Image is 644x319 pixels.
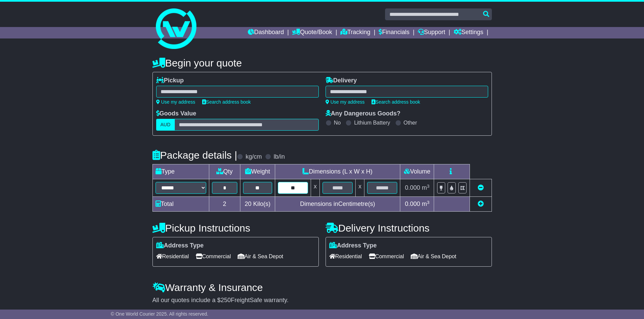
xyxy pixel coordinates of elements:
[156,251,189,262] span: Residential
[354,119,390,126] label: Lithium Battery
[248,27,284,38] a: Dashboard
[405,184,420,191] span: 0.000
[156,242,204,249] label: Address Type
[292,27,332,38] a: Quote/Book
[400,164,434,179] td: Volume
[196,251,231,262] span: Commercial
[156,77,184,84] label: Pickup
[275,164,400,179] td: Dimensions (L x W x H)
[326,222,492,234] h4: Delivery Instructions
[379,27,409,38] a: Financials
[311,179,319,197] td: x
[238,251,283,262] span: Air & Sea Depot
[478,201,484,207] a: Add new item
[418,27,445,38] a: Support
[245,201,252,207] span: 20
[405,201,420,207] span: 0.000
[152,222,319,234] h4: Pickup Instructions
[422,201,430,207] span: m
[240,197,275,212] td: Kilo(s)
[245,153,262,161] label: kg/cm
[422,184,430,191] span: m
[334,119,341,126] label: No
[329,242,377,249] label: Address Type
[454,27,483,38] a: Settings
[340,27,370,38] a: Tracking
[240,164,275,179] td: Weight
[404,119,417,126] label: Other
[209,197,240,212] td: 2
[152,282,492,293] h4: Warranty & Insurance
[156,99,195,105] a: Use my address
[152,150,237,161] h4: Package details |
[273,153,285,161] label: lb/in
[356,179,364,197] td: x
[411,251,456,262] span: Air & Sea Depot
[372,99,420,105] a: Search address book
[326,110,401,117] label: Any Dangerous Goods?
[369,251,404,262] span: Commercial
[427,200,430,205] sup: 3
[329,251,362,262] span: Residential
[152,297,492,304] div: All our quotes include a $ FreightSafe warranty.
[202,99,251,105] a: Search address book
[427,184,430,189] sup: 3
[275,197,400,212] td: Dimensions in Centimetre(s)
[478,184,484,191] a: Remove this item
[209,164,240,179] td: Qty
[152,197,209,212] td: Total
[221,297,231,303] span: 250
[156,119,175,131] label: AUD
[152,57,492,69] h4: Begin your quote
[152,164,209,179] td: Type
[156,110,196,117] label: Goods Value
[111,311,209,317] span: © One World Courier 2025. All rights reserved.
[326,99,365,105] a: Use my address
[326,77,357,84] label: Delivery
